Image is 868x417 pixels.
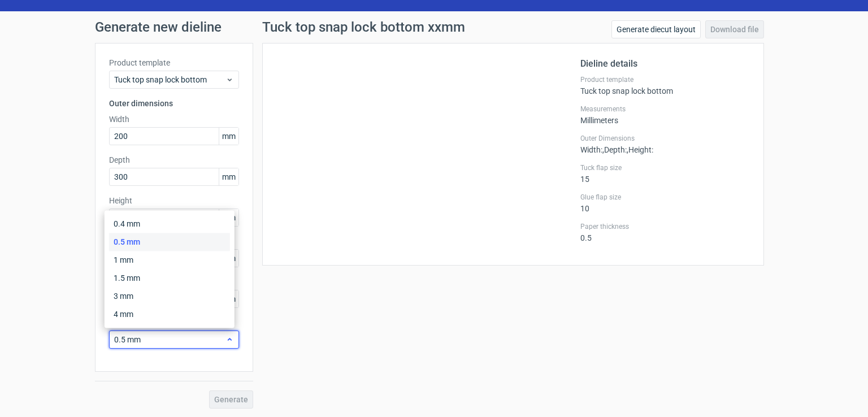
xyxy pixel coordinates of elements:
[262,20,465,34] h1: Tuck top snap lock bottom xxmm
[219,128,238,145] span: mm
[109,154,239,166] label: Depth
[580,222,750,242] div: 0.5
[580,163,750,172] label: Tuck flap size
[109,233,230,251] div: 0.5 mm
[109,195,239,206] label: Height
[109,287,230,305] div: 3 mm
[109,98,239,109] h3: Outer dimensions
[580,145,602,154] span: Width :
[580,134,750,143] label: Outer Dimensions
[580,57,750,71] h2: Dieline details
[109,215,230,233] div: 0.4 mm
[109,114,239,125] label: Width
[219,168,238,185] span: mm
[580,163,750,184] div: 15
[580,75,750,84] label: Product template
[109,251,230,269] div: 1 mm
[580,75,750,95] div: Tuck top snap lock bottom
[580,193,750,202] label: Glue flap size
[109,57,239,68] label: Product template
[580,105,750,114] label: Measurements
[580,193,750,213] div: 10
[627,145,653,154] span: , Height :
[114,334,225,345] span: 0.5 mm
[580,222,750,231] label: Paper thickness
[219,209,238,226] span: mm
[109,305,230,323] div: 4 mm
[602,145,627,154] span: , Depth :
[109,269,230,287] div: 1.5 mm
[580,105,750,125] div: Millimeters
[611,20,701,38] a: Generate diecut layout
[95,20,773,34] h1: Generate new dieline
[114,74,225,85] span: Tuck top snap lock bottom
